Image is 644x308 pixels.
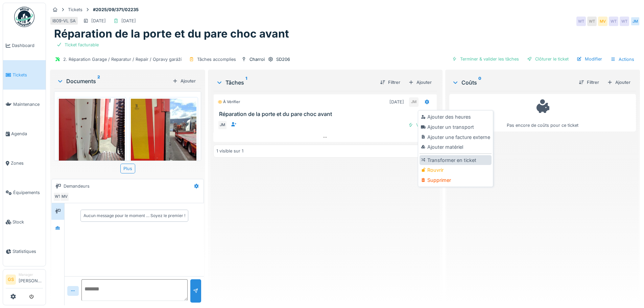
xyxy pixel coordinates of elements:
span: Maintenance [13,101,43,108]
div: MV [598,17,607,26]
div: MV [60,192,69,202]
strong: #2025/09/371/02235 [90,6,141,13]
div: Ticket facturable [65,42,99,48]
div: Tickets [68,6,82,13]
div: Filtrer [377,78,403,87]
div: Modifier [574,54,605,64]
div: [DATE] [121,18,136,24]
div: Charroi [249,56,265,63]
div: Tâches accomplies [197,56,236,63]
div: Tâches [216,78,374,87]
li: GS [6,275,16,285]
div: Coûts [452,78,573,87]
img: k66lsolwgly1n2svi8rlggbidxis [131,99,197,186]
div: Ajouter [604,78,633,87]
div: Ajouter des heures [420,112,492,122]
h3: Réparation de la porte et du pare choc avant [219,111,434,117]
div: Ajouter [170,76,198,86]
div: Manager [19,272,43,277]
div: Filtrer [576,78,602,87]
div: Ajouter [406,78,434,87]
sup: 2 [97,77,100,85]
div: Valider [405,120,433,129]
div: Pas encore de coûts pour ce ticket [454,97,631,128]
div: 1 visible sur 1 [216,148,243,154]
div: WT [587,17,597,26]
sup: 1 [245,78,247,87]
span: Tickets [13,72,43,78]
div: Demandeurs [64,183,90,189]
div: Ajouter une facture externe [420,132,492,142]
span: Stock [13,219,43,225]
div: Actions [607,54,637,64]
img: dttgdaklo6ykvr4cyng3jxe0uekz [59,99,125,186]
span: Équipements [13,189,43,196]
div: WT [576,17,586,26]
div: Terminer & valider les tâches [449,54,522,64]
div: I809-VL SA [52,18,76,24]
div: Plus [120,164,135,173]
div: Ajouter un transport [420,122,492,132]
div: SD206 [276,56,290,63]
div: JM [409,97,419,107]
h1: Réparation de la porte et du pare choc avant [54,27,289,40]
div: Documents [57,77,170,85]
div: WT [53,192,63,202]
div: Ajouter matériel [420,142,492,152]
div: Transformer en ticket [420,155,492,165]
div: [DATE] [91,18,106,24]
span: Statistiques [13,248,43,255]
div: Aucun message pour le moment … Soyez le premier ! [84,213,185,219]
div: Rouvrir [420,165,492,175]
img: Badge_color-CXgf-gQk.svg [14,7,34,27]
span: Zones [11,160,43,166]
div: À vérifier [218,99,240,105]
div: JM [630,17,640,26]
div: WT [620,17,629,26]
div: WT [609,17,618,26]
span: Dashboard [12,42,43,49]
span: Agenda [11,131,43,137]
div: JM [218,120,227,130]
div: [DATE] [389,99,404,105]
li: [PERSON_NAME] [19,272,43,287]
sup: 0 [478,78,481,87]
div: 2. Réparation Garage / Reparatur / Repair / Opravy garáží [63,56,182,63]
div: Clôturer le ticket [524,54,571,64]
div: Supprimer [420,175,492,185]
